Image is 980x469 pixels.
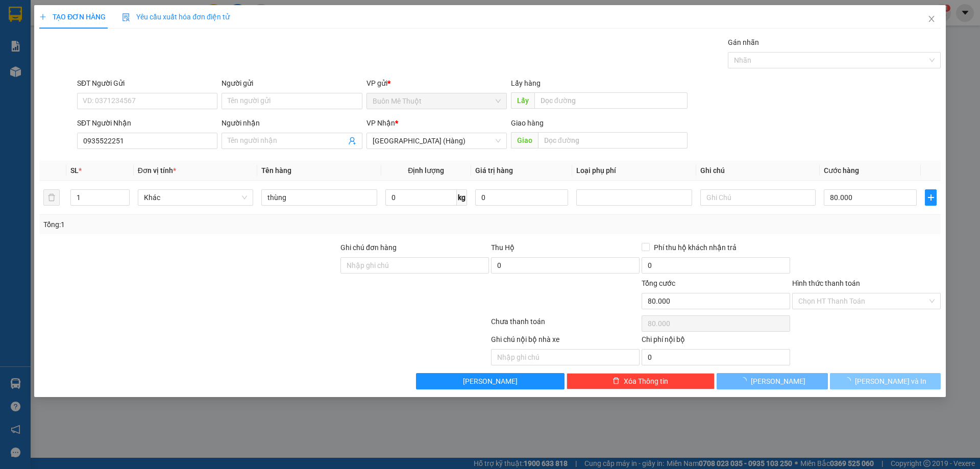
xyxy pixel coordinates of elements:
li: VP [GEOGRAPHIC_DATA] [70,72,136,106]
li: [GEOGRAPHIC_DATA] [5,5,148,60]
button: [PERSON_NAME] [717,373,827,389]
span: Định lượng [408,166,444,175]
span: Buôn Mê Thuột [373,93,501,109]
span: Giao [511,132,538,149]
span: delete [612,377,620,385]
span: [PERSON_NAME] [463,376,518,387]
span: Phí thu hộ khách nhận trả [650,242,741,253]
span: Đơn vị tính [138,166,176,175]
span: [PERSON_NAME] [751,376,805,387]
span: SL [70,166,79,175]
span: plus [925,193,936,202]
div: Người gửi [222,78,362,89]
label: Ghi chú đơn hàng [340,243,397,252]
div: VP gửi [366,78,507,89]
span: Giá trị hàng [475,166,513,175]
input: Dọc đường [538,132,688,149]
input: Nhập ghi chú [491,349,640,365]
div: Tổng: 1 [43,219,378,230]
span: plus [39,13,46,20]
span: Lấy hàng [511,79,541,87]
span: Tên hàng [261,166,291,175]
div: SĐT Người Nhận [77,117,217,129]
img: icon [122,13,130,21]
div: Chưa thanh toán [490,316,641,334]
span: loading [740,377,751,384]
span: Tổng cước [642,279,675,287]
span: TẠO ĐƠN HÀNG [39,13,106,21]
button: plus [925,189,936,206]
button: deleteXóa Thông tin [567,373,715,389]
button: [PERSON_NAME] và In [830,373,941,389]
span: Cước hàng [824,166,859,175]
div: SĐT Người Gửi [77,78,217,89]
img: logo.jpg [5,5,41,41]
input: 0 [475,189,568,206]
span: Đà Nẵng (Hàng) [373,133,501,149]
span: Khác [144,190,247,205]
span: Xóa Thông tin [624,376,668,387]
button: delete [43,189,60,206]
span: Thu Hộ [491,243,514,252]
span: Giao hàng [511,119,544,127]
li: VP Buôn Mê Thuột [5,72,70,83]
input: VD: Bàn, Ghế [261,189,377,206]
span: Yêu cầu xuất hóa đơn điện tử [122,13,230,21]
div: Chi phí nội bộ [642,334,790,349]
label: Gán nhãn [728,38,759,46]
div: Ghi chú nội bộ nhà xe [491,334,640,349]
input: Dọc đường [534,92,688,109]
th: Loại phụ phí [572,161,696,181]
label: Hình thức thanh toán [792,279,860,287]
button: Close [917,5,946,34]
span: kg [457,189,467,206]
input: Ghi Chú [700,189,816,206]
span: close [927,15,936,23]
span: Lấy [511,92,534,109]
button: [PERSON_NAME] [416,373,565,389]
span: VP Nhận [366,119,395,127]
span: user-add [348,137,356,145]
span: loading [844,377,855,384]
span: [PERSON_NAME] và In [855,376,926,387]
input: Ghi chú đơn hàng [340,257,489,274]
th: Ghi chú [696,161,820,181]
div: Người nhận [222,117,362,129]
